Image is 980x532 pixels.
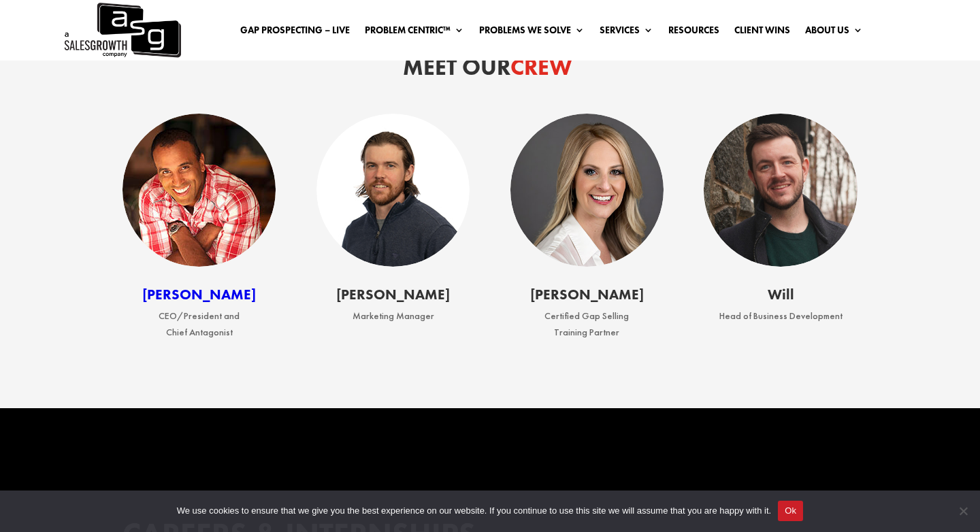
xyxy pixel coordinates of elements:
p: Marketing Manager [331,308,455,325]
a: Problems We Solve [479,25,585,40]
img: tab_domain_overview_orange.svg [37,79,48,90]
img: tab_keywords_by_traffic_grey.svg [135,79,146,90]
img: Sean Finlay [316,114,470,267]
img: Sean Finlay [510,114,664,267]
p: Head of Business Development [719,308,843,325]
a: Resources [668,25,719,40]
div: Keywords by Traffic [150,80,229,89]
a: Services [600,25,653,40]
img: website_grey.svg [22,35,33,46]
a: Client Wins [734,25,790,40]
p: Certified Gap Selling Training Partner [525,308,649,341]
span: Crew [510,52,572,82]
span: [PERSON_NAME] [530,285,644,303]
div: Domain: [DOMAIN_NAME] [35,35,150,46]
div: v 4.0.25 [38,22,67,33]
img: logo_orange.svg [22,22,33,33]
h2: Meet our [122,52,857,89]
span: We use cookies to ensure that we give you the best experience on our website. If you continue to ... [177,504,771,518]
img: Sean Finlay [704,114,857,267]
a: About Us [805,25,863,40]
span: [PERSON_NAME] [336,285,450,303]
button: Ok [778,501,803,521]
p: CEO/President and Chief Antagonist [137,308,261,341]
span: No [956,504,970,518]
a: [PERSON_NAME] [142,285,256,303]
a: Problem Centric™ [365,25,464,40]
span: Will [768,285,794,303]
div: Domain Overview [52,80,122,89]
a: Gap Prospecting – LIVE [240,25,350,40]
